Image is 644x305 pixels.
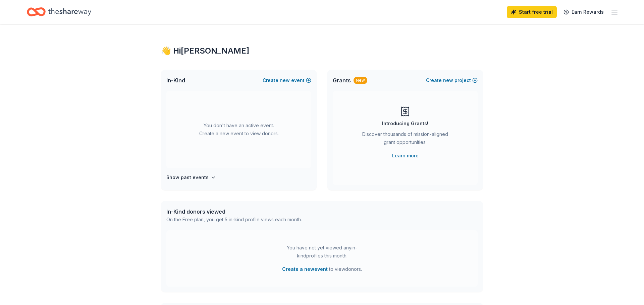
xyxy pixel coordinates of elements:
span: new [280,76,290,84]
button: Createnewproject [426,76,478,84]
div: Discover thousands of mission-aligned grant opportunities. [360,130,451,149]
div: On the Free plan, you get 5 in-kind profile views each month. [166,216,302,224]
button: Create a newevent [282,265,328,273]
div: You have not yet viewed any in-kind profiles this month. [280,244,364,260]
a: Home [27,4,91,20]
div: 👋 Hi [PERSON_NAME] [161,46,483,56]
a: Earn Rewards [559,6,608,18]
a: Start free trial [507,6,557,18]
div: New [354,77,367,84]
span: Grants [333,76,351,84]
button: Show past events [166,173,216,181]
span: In-Kind [166,76,185,84]
span: new [443,76,453,84]
span: to view donors . [282,265,362,273]
div: Introducing Grants! [382,120,428,128]
div: In-Kind donors viewed [166,208,302,216]
h4: Show past events [166,173,209,181]
div: You don't have an active event. Create a new event to view donors. [166,91,311,168]
a: Learn more [392,152,419,160]
button: Createnewevent [263,76,311,84]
